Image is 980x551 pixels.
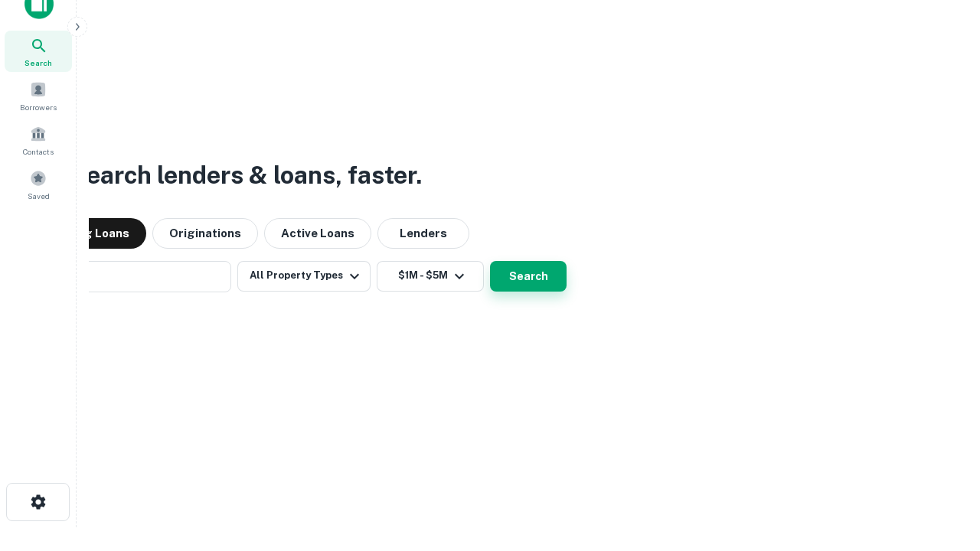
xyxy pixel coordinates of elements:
[5,164,72,205] a: Saved
[24,57,52,69] span: Search
[5,75,72,116] a: Borrowers
[23,145,54,158] span: Contacts
[20,101,57,113] span: Borrowers
[490,261,567,292] button: Search
[70,157,422,194] h3: Search lenders & loans, faster.
[28,190,50,202] span: Saved
[237,261,371,292] button: All Property Types
[903,429,980,502] iframe: Chat Widget
[377,218,469,249] button: Lenders
[377,261,484,292] button: $1M - $5M
[5,31,72,72] a: Search
[152,218,258,249] button: Originations
[5,119,72,161] a: Contacts
[264,218,371,249] button: Active Loans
